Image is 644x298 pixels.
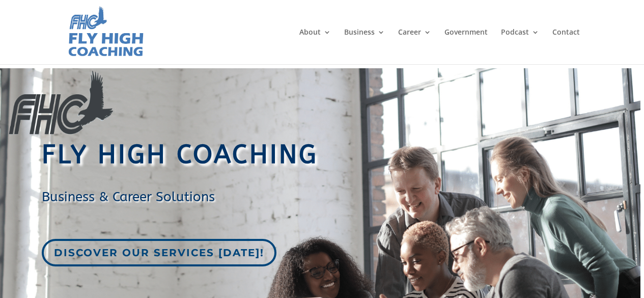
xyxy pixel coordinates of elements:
span: Business & Career Solutions [42,189,215,205]
a: Podcast [501,29,539,64]
a: Business [344,29,385,64]
a: About [299,29,331,64]
a: Contact [552,29,580,64]
img: Fly High Coaching [67,5,145,59]
span: Fly High Coaching [42,140,318,170]
a: Discover our services [DATE]! [42,239,276,266]
a: Career [398,29,431,64]
a: Government [444,29,488,64]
